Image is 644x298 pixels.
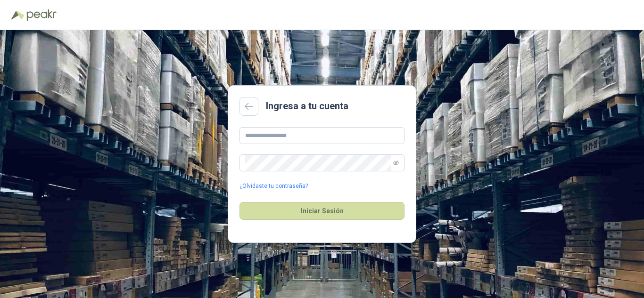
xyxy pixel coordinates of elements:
a: ¿Olvidaste tu contraseña? [239,182,308,191]
span: eye-invisible [393,160,399,166]
h2: Ingresa a tu cuenta [266,99,348,113]
button: Iniciar Sesión [239,202,405,220]
img: Peakr [26,9,57,21]
img: Logo [11,10,25,20]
